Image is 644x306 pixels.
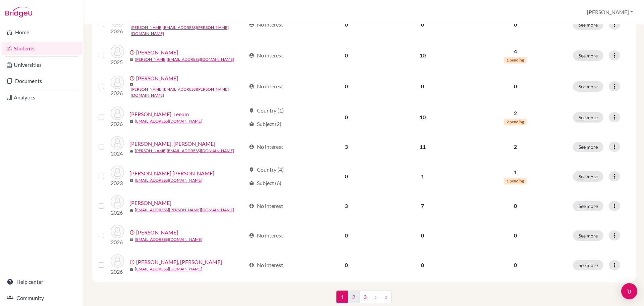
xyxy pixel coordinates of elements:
[336,291,348,303] span: 1
[131,25,246,37] a: [PERSON_NAME][EMAIL_ADDRESS][PERSON_NAME][DOMAIN_NAME]
[249,144,254,149] span: account_circle
[249,167,254,172] span: location_on
[249,20,283,29] div: No interest
[111,225,124,238] img: Collier, James
[466,261,565,269] p: 0
[249,179,281,187] div: Subject (6)
[249,82,283,90] div: No interest
[1,275,82,289] a: Help center
[504,119,527,125] span: 2 pending
[309,41,383,70] td: 0
[504,57,527,63] span: 1 pending
[381,291,392,303] a: »
[383,162,462,191] td: 1
[129,230,136,235] span: error_outline
[1,74,82,88] a: Documents
[135,177,202,183] a: [EMAIL_ADDRESS][DOMAIN_NAME]
[1,58,82,72] a: Universities
[1,42,82,55] a: Students
[573,112,603,123] button: See more
[136,48,178,56] a: [PERSON_NAME]
[573,171,603,182] button: See more
[466,202,565,210] p: 0
[129,83,133,87] span: mail
[249,51,283,59] div: No interest
[249,203,254,209] span: account_circle
[573,19,603,30] button: See more
[309,132,383,162] td: 3
[111,268,124,276] p: 2026
[573,260,603,270] button: See more
[249,233,254,238] span: account_circle
[129,110,189,118] a: [PERSON_NAME], Leeum
[309,162,383,191] td: 0
[111,58,124,66] p: 2025
[249,261,283,269] div: No interest
[129,208,133,212] span: mail
[135,236,202,243] a: [EMAIL_ADDRESS][DOMAIN_NAME]
[5,7,32,17] img: Bridge-U
[111,89,124,97] p: 2026
[135,207,234,213] a: [EMAIL_ADDRESS][PERSON_NAME][DOMAIN_NAME]
[249,121,254,127] span: local_library
[111,149,124,158] p: 2024
[136,258,222,266] a: [PERSON_NAME], [PERSON_NAME]
[129,50,136,55] span: error_outline
[466,109,565,117] p: 2
[111,136,124,149] img: Chan Pak, Lorcan
[129,140,215,148] a: [PERSON_NAME], [PERSON_NAME]
[466,231,565,239] p: 0
[383,102,462,132] td: 10
[383,191,462,221] td: 7
[111,45,124,58] img: Castagne-Hay, James
[359,291,371,303] a: 3
[573,142,603,152] button: See more
[309,70,383,102] td: 0
[249,106,284,115] div: Country (1)
[309,102,383,132] td: 0
[129,238,133,242] span: mail
[129,120,133,124] span: mail
[249,108,254,113] span: location_on
[371,291,381,303] a: ›
[129,199,171,207] a: [PERSON_NAME]
[466,168,565,176] p: 1
[135,56,234,62] a: [PERSON_NAME][EMAIL_ADDRESS][DOMAIN_NAME]
[111,195,124,209] img: Collier, Ava
[129,267,133,271] span: mail
[129,179,133,183] span: mail
[249,120,281,128] div: Subject (2)
[309,221,383,250] td: 0
[1,291,82,305] a: Community
[309,8,383,41] td: 0
[111,27,124,35] p: 2026
[129,58,133,62] span: mail
[309,250,383,280] td: 0
[383,70,462,102] td: 0
[249,180,254,186] span: local_library
[383,221,462,250] td: 0
[129,149,133,153] span: mail
[111,238,124,246] p: 2026
[466,82,565,90] p: 0
[131,86,246,98] a: [PERSON_NAME][EMAIL_ADDRESS][PERSON_NAME][DOMAIN_NAME]
[249,262,254,268] span: account_circle
[129,76,136,81] span: error_outline
[111,254,124,268] img: Conyers, Kane
[309,191,383,221] td: 3
[111,76,124,89] img: Chamberlain, Ryan
[383,8,462,41] td: 0
[111,106,124,120] img: Chan Pak, Leeum
[1,91,82,104] a: Analytics
[249,22,254,27] span: account_circle
[129,169,214,177] a: [PERSON_NAME] [PERSON_NAME]
[584,6,636,18] button: [PERSON_NAME]
[136,228,178,236] a: [PERSON_NAME]
[466,47,565,55] p: 4
[383,41,462,70] td: 10
[573,81,603,92] button: See more
[383,132,462,162] td: 11
[129,21,133,25] span: mail
[249,166,284,174] div: Country (4)
[135,148,234,154] a: [PERSON_NAME][EMAIL_ADDRESS][DOMAIN_NAME]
